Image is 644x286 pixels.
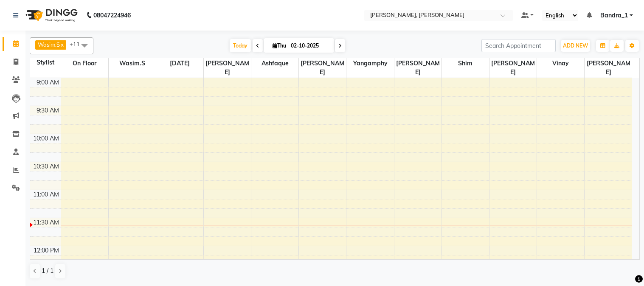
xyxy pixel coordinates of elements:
[93,3,131,27] b: 08047224946
[481,39,556,52] input: Search Appointment
[585,58,632,78] span: [PERSON_NAME]
[60,41,64,48] a: x
[563,42,588,49] span: ADD NEW
[109,58,156,69] span: Wasim.S
[204,58,251,78] span: [PERSON_NAME]
[31,134,61,143] div: 10:00 AM
[394,58,442,78] span: [PERSON_NAME]
[537,58,584,69] span: Vinay
[156,58,203,69] span: [DATE]
[31,162,61,171] div: 10:30 AM
[32,246,61,255] div: 12:00 PM
[561,40,590,52] button: ADD NEW
[35,78,61,87] div: 9:00 AM
[31,218,61,227] div: 11:30 AM
[489,58,537,78] span: [PERSON_NAME]
[600,11,628,20] span: Bandra_1
[251,58,298,69] span: Ashfaque
[230,39,251,52] span: Today
[61,58,108,69] span: On Floor
[70,41,86,48] span: +11
[22,3,80,27] img: logo
[299,58,346,78] span: [PERSON_NAME]
[442,58,489,69] span: Shim
[30,58,61,67] div: Stylist
[42,266,53,275] span: 1 / 1
[31,190,61,199] div: 11:00 AM
[346,58,394,69] span: Yangamphy
[270,42,288,49] span: Thu
[288,39,331,52] input: 2025-10-02
[38,41,60,48] span: Wasim.S
[35,106,61,115] div: 9:30 AM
